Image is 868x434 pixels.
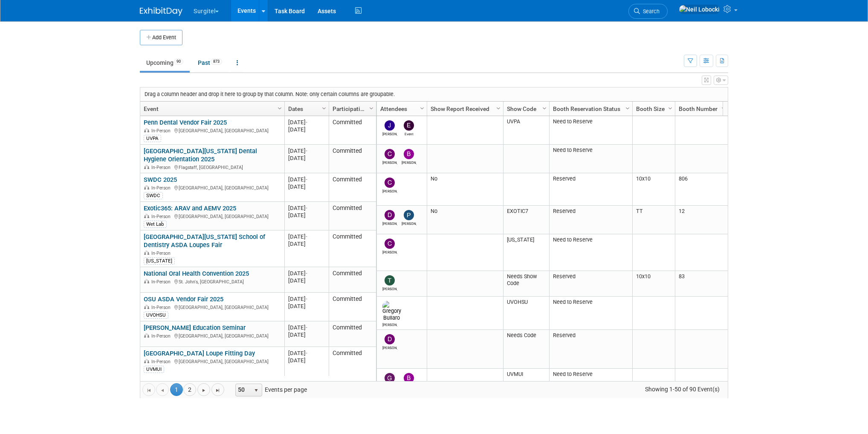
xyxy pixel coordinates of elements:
[144,102,279,116] a: Event
[404,373,414,383] img: Brent Nowacki
[276,105,283,112] span: Column Settings
[140,30,182,45] button: Add Event
[142,383,155,396] a: Go to the first page
[144,119,227,126] a: Penn Dental Vendor Fair 2025
[427,173,503,206] td: No
[174,58,183,65] span: 90
[288,233,325,240] div: [DATE]
[200,387,207,394] span: Go to the next page
[549,206,632,234] td: Reserved
[495,105,502,112] span: Column Settings
[144,305,149,309] img: In-Person Event
[144,359,149,363] img: In-Person Event
[151,185,173,191] span: In-Person
[306,296,307,302] span: -
[288,119,325,126] div: [DATE]
[549,271,632,297] td: Reserved
[382,321,397,327] div: Gregory Bullaro
[288,212,325,219] div: [DATE]
[675,271,728,297] td: 83
[151,250,173,256] span: In-Person
[382,131,397,136] div: Joe Polin
[144,278,281,285] div: St. John's, [GEOGRAPHIC_DATA]
[288,303,325,310] div: [DATE]
[144,350,255,357] a: [GEOGRAPHIC_DATA] Loupe Fitting Day
[144,184,281,191] div: [GEOGRAPHIC_DATA], [GEOGRAPHIC_DATA]
[211,383,224,396] a: Go to the last page
[719,102,729,114] a: Column Settings
[382,249,397,254] div: Christopher Martinez
[404,120,414,131] img: Event Coordinator
[144,270,249,277] a: National Oral Health Convention 2025
[329,267,376,293] td: Committed
[156,383,169,396] a: Go to the previous page
[288,357,325,364] div: [DATE]
[140,7,182,16] img: ExhibitDay
[541,105,548,112] span: Column Settings
[306,324,307,331] span: -
[214,387,221,394] span: Go to the last page
[140,55,190,71] a: Upcoming90
[679,5,720,14] img: Neil Lobocki
[404,149,414,159] img: Brent Nowacki
[225,383,315,396] span: Events per page
[236,384,250,396] span: 50
[145,387,152,394] span: Go to the first page
[288,240,325,248] div: [DATE]
[385,178,395,188] img: Chris Reidy
[144,165,149,169] img: In-Person Event
[144,324,246,332] a: [PERSON_NAME] Education Seminar
[288,331,325,338] div: [DATE]
[402,159,417,165] div: Brent Nowacki
[144,214,149,218] img: In-Person Event
[288,154,325,162] div: [DATE]
[632,173,675,206] td: 10x10
[151,359,173,364] span: In-Person
[170,383,183,396] span: 1
[385,210,395,220] img: Daniel Green
[503,330,549,369] td: Needs Code
[549,369,632,410] td: Need to Reserve
[402,220,417,226] div: Paul Wisniewski
[507,102,544,116] a: Show Code
[306,270,307,277] span: -
[288,277,325,284] div: [DATE]
[503,271,549,297] td: Needs Show Code
[385,120,395,131] img: Joe Polin
[144,233,265,249] a: [GEOGRAPHIC_DATA][US_STATE] School of Dentistry ASDA Loupes Fair
[503,297,549,330] td: UVOHSU
[144,213,281,220] div: [GEOGRAPHIC_DATA], [GEOGRAPHIC_DATA]
[211,58,222,65] span: 873
[329,321,376,347] td: Committed
[380,102,421,116] a: Attendees
[637,383,728,395] span: Showing 1-50 of 90 Event(s)
[632,271,675,297] td: 10x10
[288,350,325,357] div: [DATE]
[288,176,325,183] div: [DATE]
[503,206,549,234] td: EXOTIC7
[151,165,173,170] span: In-Person
[675,206,728,234] td: 12
[144,257,175,264] div: [US_STATE]
[144,279,149,283] img: In-Person Event
[503,369,549,410] td: UVMUI
[549,297,632,330] td: Need to Reserve
[144,128,149,132] img: In-Person Event
[306,233,307,240] span: -
[183,383,196,396] a: 2
[382,220,397,226] div: Daniel Green
[623,102,633,114] a: Column Settings
[632,206,675,234] td: TT
[288,270,325,277] div: [DATE]
[151,333,173,339] span: In-Person
[144,358,281,365] div: [GEOGRAPHIC_DATA], [GEOGRAPHIC_DATA]
[144,332,281,339] div: [GEOGRAPHIC_DATA], [GEOGRAPHIC_DATA]
[679,102,723,116] a: Booth Number
[306,350,307,356] span: -
[329,116,376,145] td: Committed
[151,214,173,219] span: In-Person
[288,126,325,133] div: [DATE]
[144,127,281,134] div: [GEOGRAPHIC_DATA], [GEOGRAPHIC_DATA]
[151,279,173,285] span: In-Person
[144,333,149,338] img: In-Person Event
